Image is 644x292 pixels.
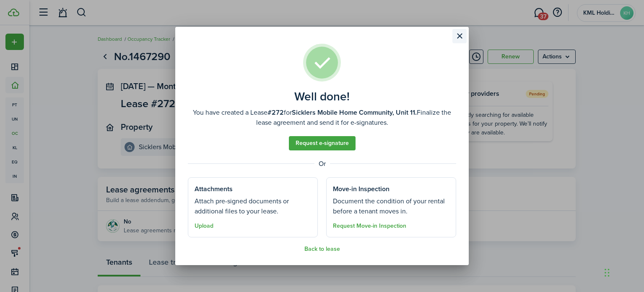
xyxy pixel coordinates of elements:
well-done-separator: Or [188,159,456,169]
b: Sicklers Mobile Home Community, Unit 11. [292,108,417,117]
button: Request Move-in Inspection [333,223,406,229]
a: Request e-signature [289,136,356,150]
button: Back to lease [304,246,340,253]
well-done-section-title: Attachments [195,184,233,194]
b: #272 [267,108,284,117]
well-done-section-title: Move-in Inspection [333,184,390,194]
well-done-section-description: Attach pre-signed documents or additional files to your lease. [195,196,311,216]
div: Chat Widget [602,252,644,292]
button: Upload [195,223,213,229]
div: Drag [605,260,610,285]
iframe: To enrich screen reader interactions, please activate Accessibility in Grammarly extension settings [602,252,644,292]
well-done-title: Well done! [294,90,350,103]
button: Close modal [452,29,467,43]
well-done-section-description: Document the condition of your rental before a tenant moves in. [333,196,449,216]
well-done-description: You have created a Lease for Finalize the lease agreement and send it for e-signatures. [188,108,456,128]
